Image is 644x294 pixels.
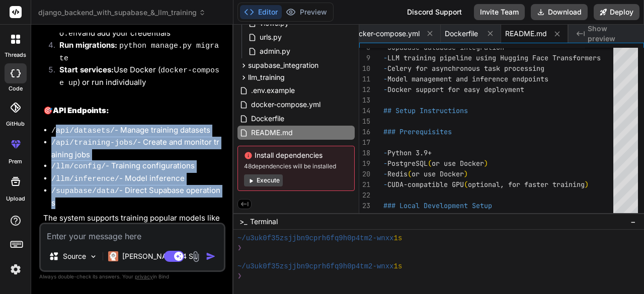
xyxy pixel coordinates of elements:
[401,4,468,20] div: Discord Support
[387,169,408,178] span: Redis
[359,74,370,84] div: 11
[7,261,24,278] img: settings
[387,74,548,83] span: Model management and inference endpoints
[239,217,247,227] span: >_
[248,72,285,82] span: llm_training
[383,127,452,136] span: ### Prerequisites
[408,169,412,178] span: (
[51,127,115,135] code: /api/datasets/
[383,148,387,157] span: -
[383,106,468,115] span: ## Setup Instructions
[387,159,428,168] span: PostgreSQL
[387,64,544,73] span: Celery for asynchronous task processing
[122,251,197,261] p: [PERSON_NAME] 4 S..
[64,30,82,38] code: .env
[505,29,547,39] span: README.md
[359,127,370,137] div: 16
[250,127,294,139] span: README.md
[484,159,488,168] span: )
[387,53,589,62] span: LLM training pipeline using Hugging Face Transform
[594,4,639,20] button: Deploy
[135,273,153,279] span: privacy
[589,53,601,62] span: ers
[387,85,524,94] span: Docker support for easy deployment
[383,201,492,210] span: ### Local Development Setup
[359,84,370,95] div: 12
[51,137,223,160] li: - Create and monitor training jobs
[393,262,402,271] span: 1s
[359,211,370,222] div: 24
[237,262,394,271] span: ~/u3uk0f35zsjjbn9cprh6fq9h0p4tm2-wnxx
[359,106,370,116] div: 14
[250,217,278,227] span: Terminal
[359,158,370,169] div: 19
[585,180,589,189] span: )
[6,194,25,203] label: Upload
[359,63,370,74] div: 10
[108,251,118,261] img: Claude 4 Sonnet
[474,4,525,20] button: Invite Team
[464,180,468,189] span: (
[244,150,348,160] span: Install dependencies
[6,120,25,128] label: GitHub
[51,160,223,173] li: - Training configurations
[51,125,223,137] li: - Manage training datasets
[51,175,119,183] code: /llm/inference/
[445,29,478,39] span: Dockerfile
[359,137,370,148] div: 17
[387,180,464,189] span: CUDA-compatible GPU
[59,42,219,63] code: python manage.py migrate
[359,53,370,63] div: 9
[250,113,285,125] span: Dockerfile
[63,251,86,261] p: Source
[350,29,420,39] span: docker-compose.yml
[531,4,588,20] button: Download
[206,251,216,261] img: icon
[237,234,394,243] span: ~/u3uk0f35zsjjbn9cprh6fq9h0p4tm2-wnxx
[383,53,387,62] span: -
[237,243,243,253] span: ❯
[259,31,283,43] span: urls.py
[630,217,636,227] span: −
[248,60,318,70] span: supabase_integration
[5,51,26,59] label: threads
[51,185,223,209] li: - Direct Supabase operations
[359,179,370,190] div: 21
[383,169,387,178] span: -
[359,95,370,106] div: 13
[383,64,387,73] span: -
[51,187,119,195] code: /supabase/data/
[464,169,468,178] span: )
[412,169,464,178] span: or use Docker
[359,169,370,179] div: 20
[383,85,387,94] span: -
[59,66,219,87] code: docker-compose up
[383,180,387,189] span: -
[38,8,206,18] span: django_backend_with_supabase_&_llm_training
[359,190,370,201] div: 22
[387,148,432,157] span: Python 3.9+
[43,105,223,117] h2: 🎯
[43,213,223,269] p: The system supports training popular models like GPT-2, GPT-Neo, and custom models with full prog...
[393,234,402,243] span: 1s
[51,139,137,147] code: /api/training-jobs/
[51,64,223,89] li: Use Docker ( ) or run individually
[383,74,387,83] span: -
[359,116,370,127] div: 15
[383,159,387,168] span: -
[628,214,638,230] button: −
[9,157,22,166] label: prem
[39,272,225,281] p: Always double-check its answers. Your in Bind
[59,65,114,74] strong: Start services:
[240,5,282,19] button: Editor
[259,45,291,57] span: admin.py
[53,106,109,115] strong: API Endpoints:
[588,24,636,44] span: Show preview
[190,251,202,262] img: attachment
[468,180,585,189] span: optional, for faster training
[237,271,243,281] span: ❯
[244,174,283,186] button: Execute
[428,159,432,168] span: (
[244,162,348,170] span: 48 dependencies will be installed
[9,84,23,93] label: code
